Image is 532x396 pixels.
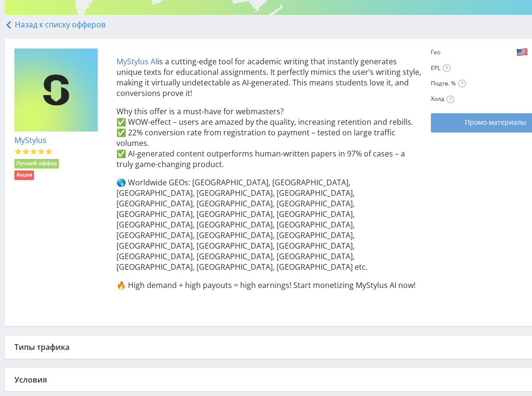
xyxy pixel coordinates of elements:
p: 🌎 Worldwide GEOs: [GEOGRAPHIC_DATA], [GEOGRAPHIC_DATA], [GEOGRAPHIC_DATA], [GEOGRAPHIC_DATA], [GE... [116,177,422,272]
a: MyStylus [14,135,46,145]
img: e836bfbd110e4da5150580c9a99ecb16.png [14,48,98,132]
p: 🔥 High demand + high payouts = high earnings! Start monetizing MyStylus AI now! [116,280,422,290]
li: Лучший оффер [14,159,59,168]
div: EPL [431,64,462,72]
a: MyStylus AI [116,56,157,67]
img: b2e5cb7c326a8f2fba0c03a72091f869.png [516,46,528,58]
a: Назад к списку офферов [5,19,105,30]
div: Подтв. % [431,80,517,88]
li: Акция [14,170,34,180]
div: Гео [431,48,462,56]
p: Why this offer is a must-have for webmasters? ✅ WOW-effect – users are amazed by the quality, inc... [116,106,422,169]
p: is a cutting-edge tool for academic writing that instantly generates unique texts for educational... [116,56,422,98]
div: Холд [431,95,517,103]
span: Промо-материалы [465,119,526,126]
